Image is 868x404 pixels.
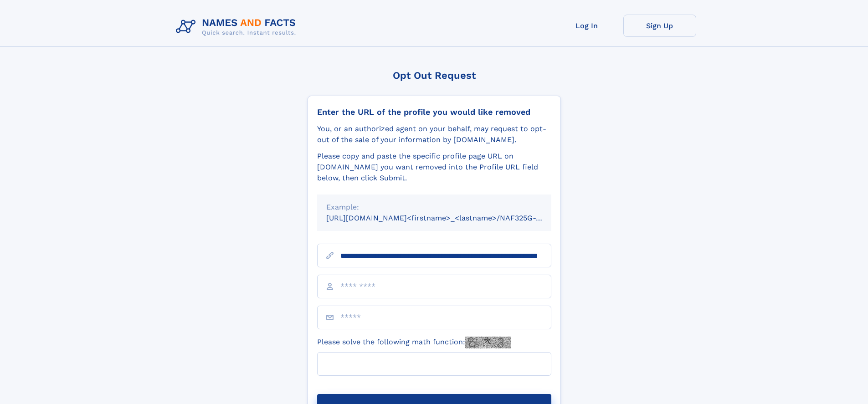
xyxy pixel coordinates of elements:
[317,151,551,184] div: Please copy and paste the specific profile page URL on [DOMAIN_NAME] you want removed into the Pr...
[317,107,551,117] div: Enter the URL of the profile you would like removed
[326,202,542,213] div: Example:
[326,214,569,222] small: [URL][DOMAIN_NAME]<firstname>_<lastname>/NAF325G-xxxxxxxx
[172,15,303,39] img: Logo Names and Facts
[623,15,696,37] a: Sign Up
[308,70,561,81] div: Opt Out Request
[317,123,551,145] div: You, or an authorized agent on your behalf, may request to opt-out of the sale of your informatio...
[317,337,511,348] label: Please solve the following math function:
[550,15,623,37] a: Log In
